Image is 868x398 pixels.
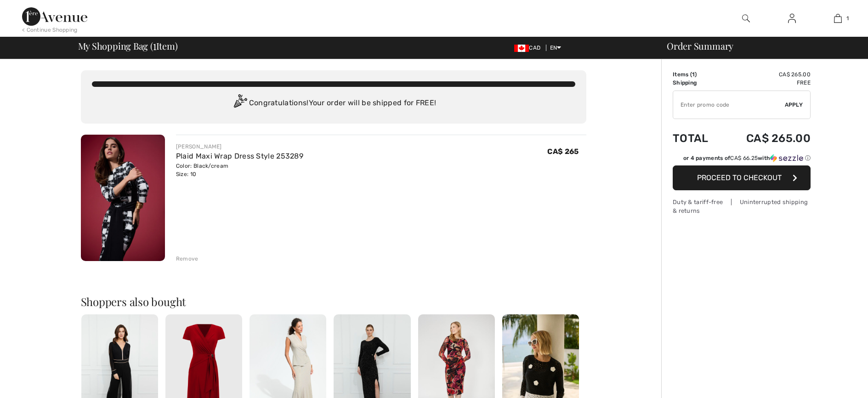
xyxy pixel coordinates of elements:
[683,154,811,162] div: or 4 payments of with
[176,162,303,178] div: Color: Black/cream Size: 10
[785,101,803,109] span: Apply
[92,94,575,113] div: Congratulations! Your order will be shipped for FREE!
[781,13,803,24] a: Sign In
[231,94,249,113] img: Congratulation2.svg
[673,70,722,79] td: Items ( )
[22,7,87,26] img: 1ère Avenue
[742,13,750,24] img: search the website
[547,147,579,156] span: CA$ 265
[673,91,785,119] input: Promo code
[834,13,842,24] img: My Bag
[673,154,811,165] div: or 4 payments ofCA$ 66.25withSezzle Click to learn more about Sezzle
[770,154,803,162] img: Sezzle
[673,198,811,215] div: Duty & tariff-free | Uninterrupted shipping & returns
[81,135,165,261] img: Plaid Maxi Wrap Dress Style 253289
[514,45,544,51] span: CAD
[673,123,722,154] td: Total
[697,173,782,182] span: Proceed to Checkout
[550,45,562,51] span: EN
[692,71,695,78] span: 1
[722,70,811,79] td: CA$ 265.00
[846,14,849,23] span: 1
[176,142,303,151] div: [PERSON_NAME]
[78,41,178,51] span: My Shopping Bag ( Item)
[176,255,199,263] div: Remove
[514,45,529,52] img: Canadian Dollar
[730,155,758,161] span: CA$ 66.25
[815,13,860,24] a: 1
[153,39,156,51] span: 1
[81,296,586,307] h2: Shoppers also bought
[810,370,859,393] iframe: Opens a widget where you can chat to one of our agents
[656,41,862,51] div: Order Summary
[176,152,303,160] a: Plaid Maxi Wrap Dress Style 253289
[673,79,722,87] td: Shipping
[22,26,78,34] div: < Continue Shopping
[722,79,811,87] td: Free
[788,13,796,24] img: My Info
[673,165,811,190] button: Proceed to Checkout
[722,123,811,154] td: CA$ 265.00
